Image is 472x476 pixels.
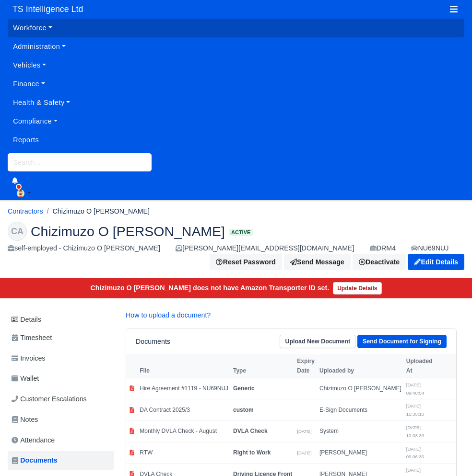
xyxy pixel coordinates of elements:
div: [PERSON_NAME][EMAIL_ADDRESS][DOMAIN_NAME] [176,243,354,254]
a: Edit Details [408,254,464,270]
span: Documents [12,455,58,466]
a: NU69NUJ [411,243,448,254]
td: RTW [137,442,231,464]
a: Wallet [8,369,114,388]
a: Compliance [8,112,464,131]
button: Toggle navigation [443,2,464,16]
td: Monthly DVLA Check - August [137,421,231,442]
td: DA Contract 2025/3 [137,399,231,421]
span: Active [229,229,253,236]
a: Timesheet [8,329,114,347]
a: Invoices [8,349,114,368]
strong: Right to Work [233,449,271,456]
a: Finance [8,75,464,93]
div: Chizimuzo O Kester Anumba [0,214,472,278]
td: System [317,421,404,442]
td: Hire Agreement #1119 - NU69NUJ [137,378,231,399]
a: Reports [8,131,464,149]
th: Uploaded by [317,354,404,378]
small: [DATE] 09:06:30 [406,446,424,460]
a: Update Details [333,282,381,295]
td: E-Sign Documents [317,399,404,421]
small: [DATE] 11:35:10 [406,403,424,417]
div: self-employed - Chizimuzo O [PERSON_NAME] [8,243,160,254]
a: Send Document for Signing [357,335,447,349]
a: Notes [8,410,114,429]
strong: DVLA Check [233,428,268,434]
td: [PERSON_NAME] [317,442,404,464]
small: [DATE] [297,450,311,455]
span: Customer Escalations [12,394,87,405]
a: Attendance [8,431,114,450]
span: Wallet [12,373,39,384]
small: [DATE] 10:03:39 [406,425,424,438]
span: Attendance [12,435,55,446]
th: Type [231,354,295,378]
a: Workforce [8,19,464,37]
h6: Documents [136,338,170,346]
strong: Generic [233,385,255,392]
a: Documents [8,451,114,470]
a: Customer Escalations [8,390,114,408]
a: Health & Safety [8,93,464,112]
span: Invoices [12,353,45,364]
span: Chizimuzo O [PERSON_NAME] [31,225,225,238]
small: [DATE] [297,429,311,434]
small: [DATE] 09:48:54 [406,382,424,396]
th: Expiry Date [295,354,317,378]
span: Timesheet [12,332,52,343]
a: Deactivate [353,254,406,270]
a: Administration [8,37,464,56]
a: Upload New Document [280,335,355,349]
strong: custom [233,407,254,413]
a: Send Message [284,254,351,270]
input: Search... [8,153,152,171]
div: CA [8,222,27,241]
th: Uploaded At [404,354,441,378]
a: Vehicles [8,56,464,75]
a: How to upload a document? [126,311,211,319]
div: DRM4 [370,243,396,254]
a: Contractors [8,207,43,215]
button: Reset Password [210,254,282,270]
th: File [137,354,231,378]
li: Chizimuzo O [PERSON_NAME] [43,206,150,217]
span: Notes [12,414,38,425]
a: Details [8,311,114,329]
td: Chizimuzo O [PERSON_NAME] [317,378,404,399]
